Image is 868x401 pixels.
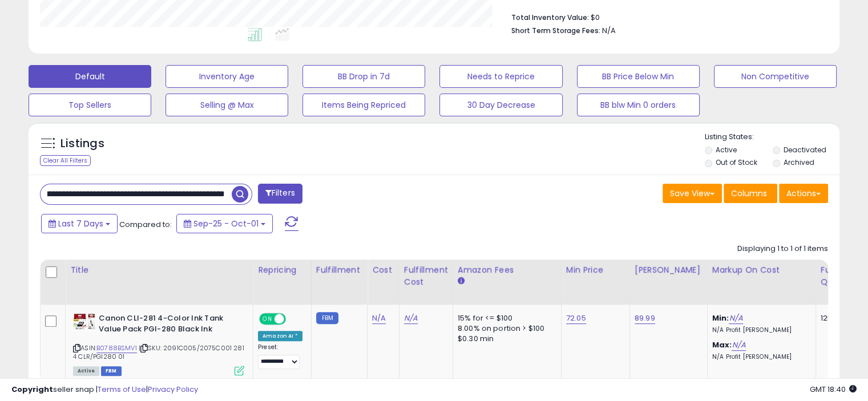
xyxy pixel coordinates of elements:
[98,384,146,395] a: Terms of Use
[29,94,151,116] button: Top Sellers
[458,323,552,334] div: 8.00% on portion > $100
[712,264,811,276] div: Markup on Cost
[731,188,767,199] span: Columns
[165,65,288,88] button: Inventory Age
[11,384,198,395] div: seller snap | |
[258,343,302,369] div: Preset:
[511,10,819,23] li: $0
[439,94,562,116] button: 30 Day Decrease
[712,339,732,350] b: Max:
[73,343,244,361] span: | SKU: 2091C005/2075C001 281 4 CLR/PGI280 01
[810,384,857,395] span: 2025-10-9 18:40 GMT
[41,214,118,233] button: Last 7 Days
[73,313,244,374] div: ASIN:
[258,331,302,341] div: Amazon AI *
[193,218,259,229] span: Sep-25 - Oct-01
[372,264,394,276] div: Cost
[119,219,172,230] span: Compared to:
[101,366,122,376] span: FBM
[284,314,302,324] span: OFF
[404,313,418,324] a: N/A
[458,264,556,276] div: Amazon Fees
[716,157,757,167] label: Out of Stock
[737,244,828,254] div: Displaying 1 to 1 of 1 items
[705,132,839,143] p: Listing States:
[29,65,151,88] button: Default
[577,94,700,116] button: BB blw Min 0 orders
[714,65,837,88] button: Non Competitive
[458,313,552,323] div: 15% for <= $100
[302,94,425,116] button: Items Being Repriced
[566,313,586,324] a: 72.05
[821,313,856,323] div: 125
[58,218,103,229] span: Last 7 Days
[316,264,362,276] div: Fulfillment
[712,353,807,361] p: N/A Profit [PERSON_NAME]
[458,334,552,344] div: $0.30 min
[707,260,815,305] th: The percentage added to the cost of goods (COGS) that forms the calculator for Min & Max prices.
[458,276,465,286] small: Amazon Fees.
[258,184,302,204] button: Filters
[821,264,860,288] div: Fulfillable Quantity
[602,25,616,36] span: N/A
[148,384,198,395] a: Privacy Policy
[96,343,137,353] a: B0788BSMV1
[73,313,96,331] img: 41L2mcyJskL._SL40_.jpg
[635,264,703,276] div: [PERSON_NAME]
[729,313,742,324] a: N/A
[663,184,722,203] button: Save View
[165,94,288,116] button: Selling @ Max
[732,339,745,351] a: N/A
[372,313,386,324] a: N/A
[511,26,600,35] b: Short Term Storage Fees:
[99,313,237,337] b: Canon CLI-281 4-Color Ink Tank Value Pack PGI-280 Black Ink
[40,155,91,166] div: Clear All Filters
[511,13,589,22] b: Total Inventory Value:
[73,366,99,376] span: All listings currently available for purchase on Amazon
[779,184,828,203] button: Actions
[11,384,53,395] strong: Copyright
[577,65,700,88] button: BB Price Below Min
[316,312,338,324] small: FBM
[176,214,273,233] button: Sep-25 - Oct-01
[724,184,777,203] button: Columns
[566,264,625,276] div: Min Price
[60,136,104,152] h5: Listings
[783,145,826,155] label: Deactivated
[258,264,306,276] div: Repricing
[716,145,737,155] label: Active
[302,65,425,88] button: BB Drop in 7d
[783,157,814,167] label: Archived
[712,326,807,334] p: N/A Profit [PERSON_NAME]
[712,313,729,323] b: Min:
[70,264,248,276] div: Title
[404,264,448,288] div: Fulfillment Cost
[439,65,562,88] button: Needs to Reprice
[635,313,655,324] a: 89.99
[260,314,274,324] span: ON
